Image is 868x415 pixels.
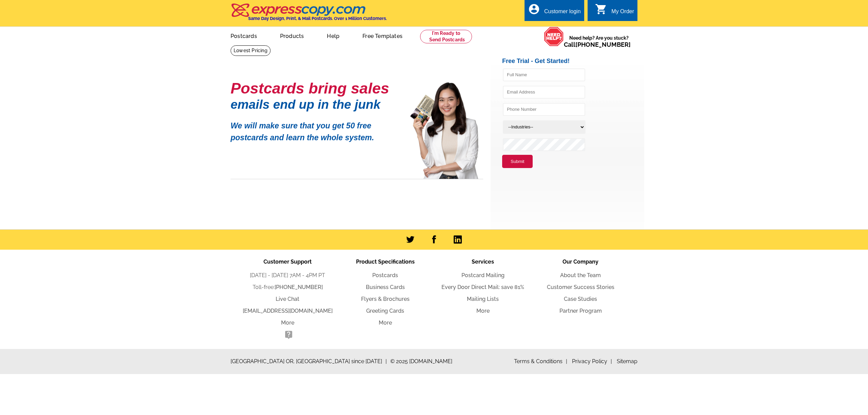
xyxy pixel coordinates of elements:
span: Call [564,41,631,48]
h1: emails end up in the junk [231,101,400,108]
span: Services [472,258,494,265]
a: Sitemap [617,358,637,365]
a: About the Team [560,272,601,278]
span: Need help? Are you stuck? [564,35,634,48]
span: Our Company [563,258,598,265]
a: Products [269,27,315,43]
a: Greeting Cards [366,308,404,314]
a: More [379,319,392,326]
a: More [476,308,490,314]
input: Phone Number [503,103,585,116]
span: [GEOGRAPHIC_DATA] OR, [GEOGRAPHIC_DATA] since [DATE] [231,357,387,366]
span: © 2025 [DOMAIN_NAME] [390,357,452,366]
p: We will make sure that you get 50 free postcards and learn the whole system. [231,115,400,143]
a: Terms & Conditions [514,358,567,365]
a: Postcards [372,272,398,278]
a: Partner Program [559,308,602,314]
i: shopping_cart [595,3,607,15]
a: Privacy Policy [572,358,612,365]
input: Email Address [503,86,585,99]
div: Customer login [544,8,581,18]
a: [PHONE_NUMBER] [275,284,323,290]
a: Flyers & Brochures [361,296,410,302]
h4: Same Day Design, Print, & Mail Postcards. Over 1 Million Customers. [248,16,387,21]
a: More [281,319,294,326]
a: Free Templates [352,27,413,43]
li: [DATE] - [DATE] 7AM - 4PM PT [239,271,336,279]
a: Mailing Lists [467,296,499,302]
a: Postcard Mailing [461,272,505,278]
span: Customer Support [263,258,312,265]
span: Product Specifications [356,258,415,265]
a: Customer Success Stories [547,284,614,290]
h2: Free Trial - Get Started! [502,58,644,65]
a: Case Studies [564,296,597,302]
a: Same Day Design, Print, & Mail Postcards. Over 1 Million Customers. [231,8,387,21]
li: Toll-free: [239,283,336,291]
a: [EMAIL_ADDRESS][DOMAIN_NAME] [243,308,333,314]
input: Full Name [503,68,585,81]
a: Help [316,27,350,43]
a: account_circle Customer login [528,7,581,16]
h1: Postcards bring sales [231,82,400,94]
a: Postcards [220,27,268,43]
i: account_circle [528,3,540,15]
a: Business Cards [366,284,405,290]
a: Live Chat [276,296,299,302]
img: help [544,27,564,46]
div: My Order [611,8,634,18]
button: Submit [502,155,533,168]
a: shopping_cart My Order [595,7,634,16]
a: Every Door Direct Mail: save 81% [441,284,524,290]
a: [PHONE_NUMBER] [575,41,631,48]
